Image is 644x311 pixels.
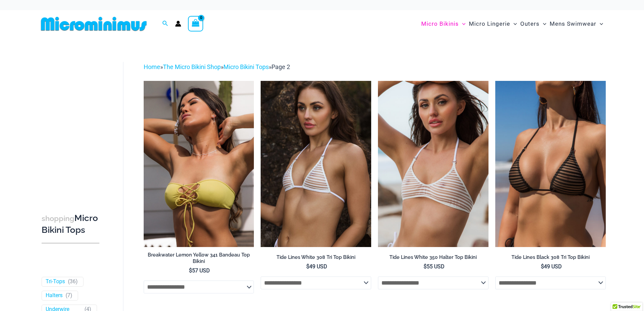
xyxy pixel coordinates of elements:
a: Breakwater Lemon Yellow 341 halter 01Breakwater Lemon Yellow 341 halter 4956 Short 06Breakwater L... [144,81,254,247]
span: Page 2 [271,63,290,70]
img: MM SHOP LOGO FLAT [38,16,149,31]
h2: Tide Lines Black 308 Tri Top Bikini [495,254,606,261]
a: Micro LingerieMenu ToggleMenu Toggle [467,14,519,34]
span: » » » [144,63,290,70]
a: Tri-Tops [46,279,65,286]
img: Tide Lines White 350 Halter Top 01 [378,81,488,247]
a: Micro BikinisMenu ToggleMenu Toggle [420,14,467,34]
img: Tide Lines Black 308 Tri Top 01 [495,81,606,247]
a: Tide Lines White 308 Tri Top 01Tide Lines White 308 Tri Top 480 Micro 04Tide Lines White 308 Tri ... [261,81,371,247]
span: 36 [70,279,76,285]
span: Outers [520,15,540,32]
a: Mens SwimwearMenu ToggleMenu Toggle [548,14,605,34]
bdi: 49 USD [306,263,327,270]
span: $ [306,263,309,270]
a: View Shopping Cart, empty [188,16,204,31]
a: Micro Bikini Tops [223,63,269,70]
span: Mens Swimwear [550,15,596,32]
span: ( ) [68,279,78,286]
a: Account icon link [175,21,181,27]
span: $ [189,267,192,274]
img: Tide Lines White 308 Tri Top 01 [261,81,371,247]
h2: Tide Lines White 350 Halter Top Bikini [378,254,488,261]
span: Micro Lingerie [469,15,510,32]
span: ( ) [66,292,72,299]
bdi: 57 USD [189,267,210,274]
bdi: 55 USD [424,263,445,270]
bdi: 49 USD [541,263,562,270]
iframe: TrustedSite Certified [42,57,102,192]
span: Menu Toggle [459,15,466,32]
span: $ [541,263,544,270]
span: $ [424,263,427,270]
a: Tide Lines Black 308 Tri Top 01Tide Lines Black 308 Tri Top 470 Thong 03Tide Lines Black 308 Tri ... [495,81,606,247]
a: Tide Lines Black 308 Tri Top Bikini [495,254,606,263]
a: Tide Lines White 308 Tri Top Bikini [261,254,371,263]
span: Menu Toggle [510,15,517,32]
span: Micro Bikinis [421,15,459,32]
h3: Micro Bikini Tops [42,213,99,236]
a: OutersMenu ToggleMenu Toggle [519,14,548,34]
a: Home [144,63,160,70]
nav: Site Navigation [419,13,606,35]
a: Breakwater Lemon Yellow 341 Bandeau Top Bikini [144,252,254,267]
a: Search icon link [162,20,168,28]
a: Tide Lines White 350 Halter Top 01Tide Lines White 350 Halter Top 480 MicroTide Lines White 350 H... [378,81,488,247]
span: Menu Toggle [596,15,603,32]
a: Halters [46,292,63,299]
span: 7 [67,292,70,299]
span: shopping [42,215,74,223]
a: The Micro Bikini Shop [163,63,221,70]
h2: Breakwater Lemon Yellow 341 Bandeau Top Bikini [144,252,254,264]
h2: Tide Lines White 308 Tri Top Bikini [261,254,371,261]
span: Menu Toggle [540,15,546,32]
a: Tide Lines White 350 Halter Top Bikini [378,254,488,263]
img: Breakwater Lemon Yellow 341 halter 01 [144,81,254,247]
